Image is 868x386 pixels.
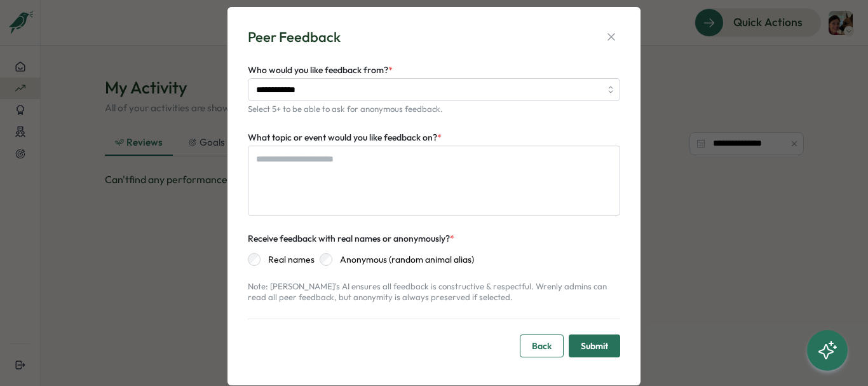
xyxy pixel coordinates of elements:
[581,335,608,357] span: Submit
[248,281,620,303] p: Note: [PERSON_NAME]'s AI ensures all feedback is constructive & respectful. Wrenly admins can rea...
[569,334,620,357] button: Submit
[520,334,564,357] button: Back
[248,104,620,115] p: Select 5+ to be able to ask for anonymous feedback.
[532,335,552,357] span: Back
[248,27,341,47] div: Peer Feedback
[248,232,454,246] div: Receive feedback with real names or anonymously?
[332,253,474,266] label: Anonymous (random animal alias)
[261,253,315,266] label: Real names
[248,64,388,76] span: Who would you like feedback from?
[248,131,442,145] label: What topic or event would you like feedback on?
